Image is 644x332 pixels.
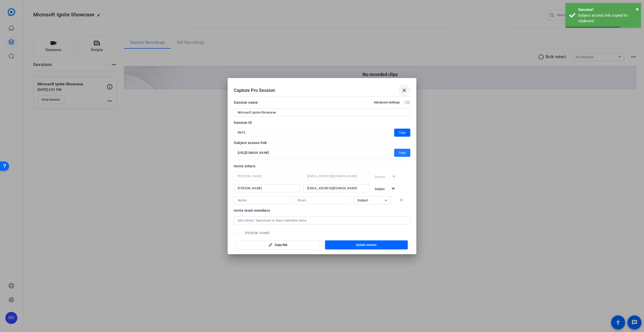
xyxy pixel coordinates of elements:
button: Copy [394,129,410,137]
div: Success! [578,7,637,13]
input: Name... [238,185,296,191]
button: Update session [325,240,408,249]
input: Session OTP [238,130,387,136]
button: Copy [394,149,410,157]
input: Email... [307,185,366,191]
button: Copy link [236,240,319,249]
span: Copy [399,150,406,156]
mat-icon: expand_more [390,186,396,192]
mat-icon: person [234,232,241,240]
div: Invite team members [234,207,410,213]
input: Enter Session Name [238,109,406,116]
div: Session name [234,99,258,105]
span: × [636,6,639,12]
h2: Advanced settings [374,100,400,104]
input: Name... [238,197,287,203]
mat-icon: close [401,87,407,93]
span: Update session [356,243,377,247]
span: Copy [399,130,406,136]
button: Close [636,5,639,13]
span: Subject [375,187,385,191]
span: Subject [357,199,369,202]
div: Invite others [234,163,410,169]
div: Subject access link copied to clipboard [578,13,637,24]
div: Subject access link [234,140,410,146]
input: Add others: Type email or team members name [238,217,406,224]
div: Capture Pro Session [234,84,410,96]
input: Email... [298,197,346,203]
input: Session OTP [238,150,387,156]
button: Subject [373,184,398,193]
input: Email... [307,173,366,179]
input: Name... [238,173,296,179]
div: Session ID [234,120,410,126]
span: [PERSON_NAME] [245,231,296,235]
span: Copy link [275,243,287,247]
